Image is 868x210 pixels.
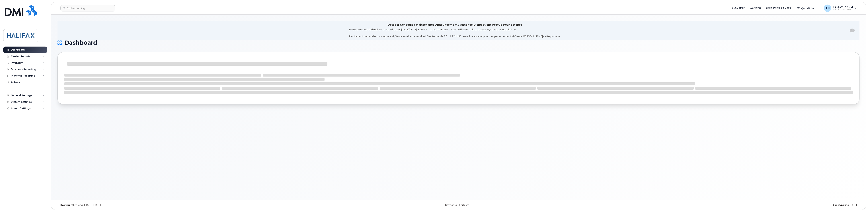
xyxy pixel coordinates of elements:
strong: Copyright [60,204,73,206]
div: MyServe scheduled maintenance will occur [DATE][DATE] 8:00 PM - 10:00 PM Eastern. Users will be u... [349,28,561,38]
span: Dashboard [64,40,97,45]
button: close notification [850,29,855,32]
div: October Scheduled Maintenance Announcement / Annonce D'entretient Prévue Pour octobre [387,23,522,27]
div: [DATE] [592,204,859,207]
div: MyServe [DATE]–[DATE] [58,204,325,207]
a: Keyboard Shortcuts [445,204,469,206]
strong: Last Update [833,204,849,206]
